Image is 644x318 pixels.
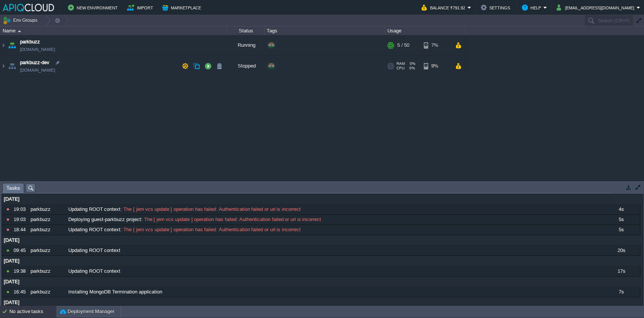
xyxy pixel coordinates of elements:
[603,246,639,255] div: 20s
[397,61,405,66] span: RAM
[14,225,28,235] div: 18:44
[29,246,66,255] div: parkbuzz
[227,35,264,55] div: Running
[66,225,602,235] div: :
[20,38,40,46] a: parkbuzz
[68,226,120,233] span: Updating ROOT context
[522,3,543,12] button: Help
[3,15,40,26] button: Env Groups
[3,4,54,11] img: APIQCloud
[0,56,6,76] img: AMDAwAAAACH5BAEAAAAALAAAAAABAAEAAAICRAEAOw==
[18,30,21,32] img: AMDAwAAAACH5BAEAAAAALAAAAAABAAEAAAICRAEAOw==
[2,298,640,307] div: [DATE]
[14,215,28,224] div: 19:03
[2,256,640,266] div: [DATE]
[407,66,415,71] span: 0%
[20,59,49,66] a: parkbuzz-dev
[227,26,264,35] div: Status
[2,235,640,245] div: [DATE]
[60,308,114,315] button: Deployment Manager
[227,56,264,76] div: Stopped
[603,287,639,297] div: 7s
[162,3,203,12] button: Marketplace
[7,35,17,55] img: AMDAwAAAACH5BAEAAAAALAAAAAABAAEAAAICRAEAOw==
[29,287,66,297] div: parkbuzz
[66,204,602,214] div: :
[7,56,17,76] img: AMDAwAAAACH5BAEAAAAALAAAAAABAAEAAAICRAEAOw==
[68,216,141,223] span: Deploying guest-parkbuzz project
[2,277,640,287] div: [DATE]
[122,226,301,233] span: The [ jem vcs update ] operation has failed: Authentication failed or url is incorrect
[29,225,66,235] div: parkbuzz
[14,287,28,297] div: 16:45
[68,206,120,213] span: Updating ROOT context
[68,268,120,275] span: Updating ROOT context
[424,35,448,55] div: 7%
[2,194,640,204] div: [DATE]
[68,247,120,254] span: Updating ROOT context
[421,3,467,12] button: Balance ₹791.92
[1,26,226,35] div: Name
[14,204,28,214] div: 19:03
[14,246,28,255] div: 09:45
[66,215,602,224] div: :
[397,66,404,71] span: CPU
[397,35,409,55] div: 5 / 50
[143,216,321,223] span: The [ jem vcs update ] operation has failed: Authentication failed or url is incorrect
[68,3,120,12] button: New Environment
[29,204,66,214] div: parkbuzz
[29,215,66,224] div: parkbuzz
[265,26,385,35] div: Tags
[386,26,465,35] div: Usage
[20,66,55,74] a: [DOMAIN_NAME]
[603,215,639,224] div: 5s
[424,56,448,76] div: 9%
[20,46,55,53] a: [DOMAIN_NAME]
[29,266,66,276] div: parkbuzz
[6,183,20,193] span: Tasks
[603,204,639,214] div: 4s
[603,266,639,276] div: 17s
[122,206,301,213] span: The [ jem vcs update ] operation has failed: Authentication failed or url is incorrect
[481,3,512,12] button: Settings
[408,61,415,66] span: 0%
[556,3,636,12] button: [EMAIL_ADDRESS][DOMAIN_NAME]
[9,306,57,318] div: No active tasks
[14,266,28,276] div: 19:38
[68,289,162,295] span: Installing MongoDB Termination application
[127,3,155,12] button: Import
[603,225,639,235] div: 5s
[0,35,6,55] img: AMDAwAAAACH5BAEAAAAALAAAAAABAAEAAAICRAEAOw==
